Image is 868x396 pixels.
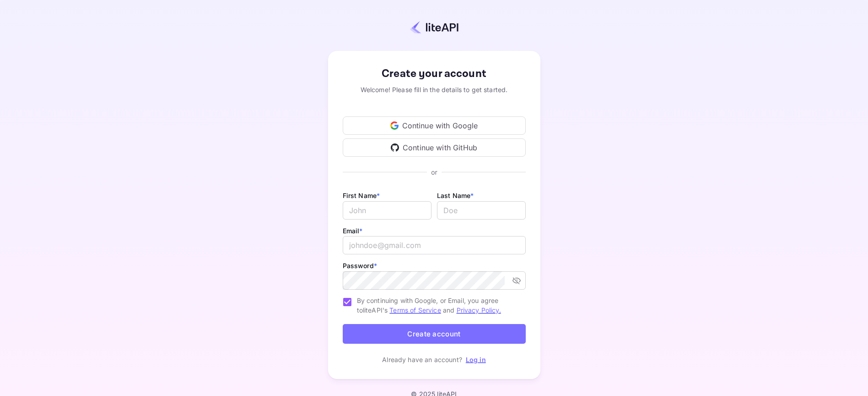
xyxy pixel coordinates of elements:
div: Welcome! Please fill in the details to get started. [343,85,526,94]
input: johndoe@gmail.com [343,236,526,254]
label: First Name [343,192,380,199]
span: By continuing with Google, or Email, you agree to liteAPI's and [357,296,518,315]
img: liteapi [410,21,458,34]
a: Privacy Policy. [457,306,501,314]
a: Log in [466,356,486,363]
button: toggle password visibility [508,272,525,289]
div: Continue with Google [343,116,526,135]
label: Password [343,262,377,269]
p: Already have an account? [382,355,462,364]
a: Terms of Service [389,306,441,314]
label: Last Name [437,192,474,199]
button: Create account [343,324,526,344]
input: John [343,201,431,220]
input: Doe [437,201,526,220]
label: Email [343,227,363,235]
div: Continue with GitHub [343,138,526,157]
div: Create your account [343,66,526,82]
